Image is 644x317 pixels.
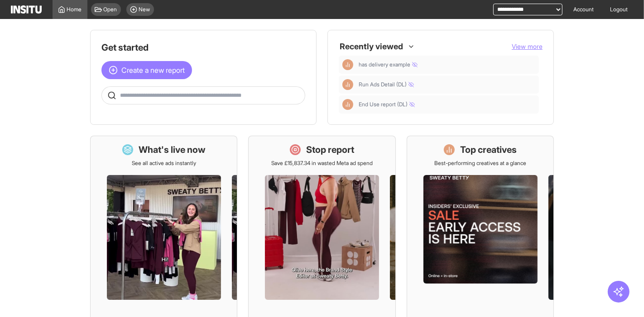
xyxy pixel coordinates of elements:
[342,79,353,90] div: Insights
[139,6,150,13] span: New
[271,160,373,167] p: Save £15,837.34 in wasted Meta ad spend
[306,143,354,156] h1: Stop report
[67,6,82,13] span: Home
[434,160,526,167] p: Best-performing creatives at a glance
[359,61,418,68] span: has delivery example
[512,43,543,50] span: View more
[512,42,543,51] button: View more
[101,41,305,54] h1: Get started
[139,143,206,156] h1: What's live now
[359,61,535,68] span: has delivery example
[132,160,196,167] p: See all active ads instantly
[359,101,535,108] span: End Use report (DL)
[342,99,353,110] div: Insights
[359,101,415,108] span: End Use report (DL)
[342,59,353,70] div: Insights
[359,81,414,88] span: Run Ads Detail (DL)
[121,65,185,76] span: Create a new report
[11,5,42,14] img: Logo
[460,143,517,156] h1: Top creatives
[101,61,192,79] button: Create a new report
[359,81,535,88] span: Run Ads Detail (DL)
[104,6,117,13] span: Open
